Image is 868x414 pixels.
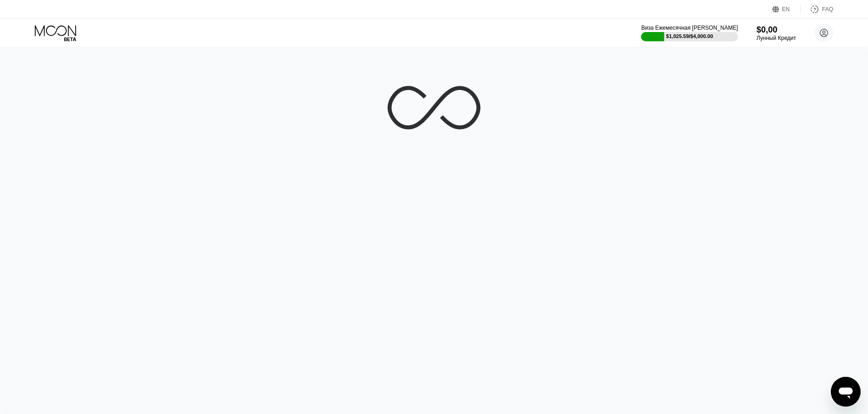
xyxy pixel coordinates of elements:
[641,25,738,31] div: Виза Ежемесячная [PERSON_NAME]
[801,5,833,14] div: FAQ
[757,25,796,41] div: $0,00Лунный Кредит
[641,25,738,41] div: Виза Ежемесячная [PERSON_NAME]$1,025.59/$4,000.00
[831,377,861,407] iframe: Кнопка запуска окна обмена сообщениями
[822,6,833,13] div: FAQ
[757,35,796,41] div: Лунный Кредит
[757,25,796,35] div: $0,00
[666,33,713,39] div: $1,025.59/$4,000.00
[782,6,790,13] div: EN
[772,5,801,14] div: EN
